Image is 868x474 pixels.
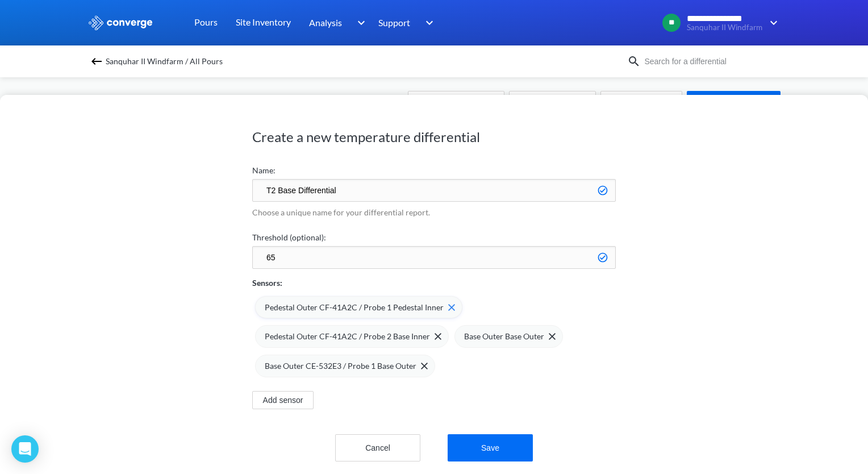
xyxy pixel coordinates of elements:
[252,231,616,244] label: Threshold (optional):
[641,55,778,68] input: Search for a differential
[418,16,436,30] img: downArrow.svg
[448,304,455,311] img: close-icon-hover.svg
[762,16,781,30] img: downArrow.svg
[350,16,368,30] img: downArrow.svg
[252,206,616,219] p: Choose a unique name for your differential report.
[106,53,223,69] span: Sanquhar II Windfarm / All Pours
[549,333,556,340] img: close-icon.svg
[252,277,282,289] p: Sensors:
[687,23,762,32] span: Sanquhar II Windfarm
[265,360,416,372] span: Base Outer CE-532E3 / Probe 1 Base Outer
[435,333,441,340] img: close-icon.svg
[627,55,641,68] img: icon-search.svg
[378,15,410,30] span: Support
[335,434,420,461] button: Cancel
[87,15,153,30] img: logo_ewhite.svg
[252,128,616,146] h1: Create a new temperature differential
[448,434,533,461] button: Save
[11,435,39,463] div: Open Intercom Messenger
[252,164,616,177] label: Name:
[421,363,428,369] img: close-icon.svg
[309,15,342,30] span: Analysis
[252,246,616,269] input: Eg. 28°C
[252,179,616,202] input: Eg. TempDiff Deep Pour Basement C1sX
[265,301,444,314] span: Pedestal Outer CF-41A2C / Probe 1 Pedestal Inner
[265,330,430,343] span: Pedestal Outer CF-41A2C / Probe 2 Base Inner
[90,55,103,68] img: backspace.svg
[464,330,544,343] span: Base Outer Base Outer
[252,391,314,409] button: Add sensor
